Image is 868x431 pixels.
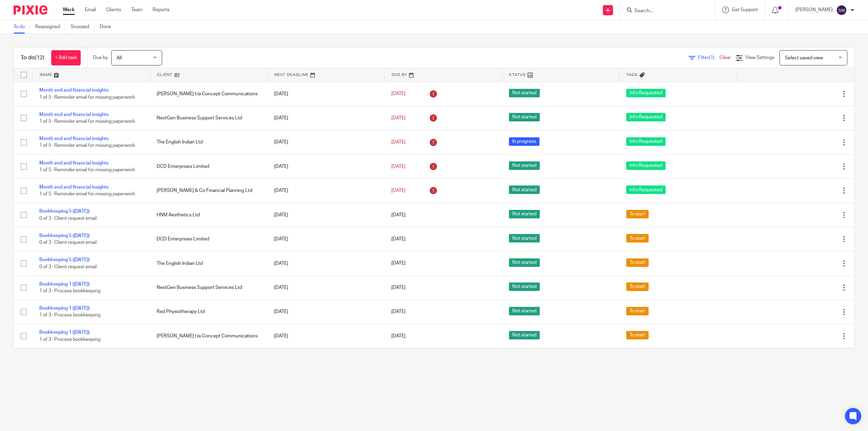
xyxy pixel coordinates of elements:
td: HNM Aesthetics Ltd [150,203,267,227]
span: 1 of 3 · Process bookkeeping [39,313,100,318]
td: [DATE] [267,106,384,130]
td: [DATE] [267,82,384,106]
p: [PERSON_NAME] [795,6,833,13]
a: Reassigned [35,20,65,34]
span: 1 of 5 · Reminder email for missing paperwork [39,95,135,100]
a: Month end and financial insights [39,112,108,117]
a: Clients [106,6,121,13]
span: Select saved view [785,56,823,60]
td: [DATE] [267,179,384,203]
a: Bookkeeping 1 ([DATE]) [39,282,90,287]
span: To start [626,331,649,339]
a: Month end and financial insights [39,88,108,93]
span: Not started [509,89,540,97]
a: Bookkeeping 5 ([DATE]) [39,209,90,214]
a: Bookkeeping 5 ([DATE]) [39,257,90,262]
a: Bookkeeping 1 ([DATE]) [39,330,90,335]
span: (12) [35,55,44,60]
span: [DATE] [391,213,406,217]
span: Not started [509,161,540,170]
span: Not started [509,210,540,218]
span: To start [626,258,649,267]
span: Not started [509,307,540,315]
input: Search [634,8,695,14]
span: [DATE] [391,285,406,290]
td: Red Physiotherapy Ltd [150,300,267,324]
td: The English Indian Ltd [150,251,267,275]
td: [DATE] [267,300,384,324]
span: Info Requested [626,137,666,146]
h1: To do [21,54,44,61]
span: [DATE] [391,188,406,193]
span: 1 of 5 · Reminder email for missing paperwork [39,168,135,172]
span: In progress [509,137,539,146]
td: [DATE] [267,348,384,372]
span: [DATE] [391,237,406,241]
td: [DATE] [267,251,384,275]
td: 1st Choice Flooring Solutions Ltd [150,348,267,372]
td: [DATE] [267,154,384,178]
span: Tags [626,73,638,77]
span: Filter [698,55,719,60]
td: [DATE] [267,275,384,299]
span: (1) [709,55,714,60]
a: To do [14,20,30,34]
img: Pixie [14,5,47,15]
span: 1 of 5 · Reminder email for missing paperwork [39,143,135,148]
span: To start [626,307,649,315]
span: Info Requested [626,89,666,97]
a: Bookkeeping 5 ([DATE]) [39,233,90,238]
span: Not started [509,234,540,242]
a: Clear [719,55,731,60]
span: Not started [509,282,540,291]
td: DCD Enterprises Limited [150,154,267,178]
td: NextGen Business Support Services Ltd [150,275,267,299]
span: 1 of 3 · Process bookkeeping [39,289,100,293]
td: [DATE] [267,227,384,251]
span: Info Requested [626,113,666,121]
span: View Settings [745,55,774,60]
span: 1 of 5 · Reminder email for missing paperwork [39,192,135,197]
span: 0 of 3 · Client request email [39,216,97,221]
a: Email [85,6,96,13]
span: 1 of 3 · Process bookkeeping [39,337,100,342]
span: All [117,56,122,60]
span: [DATE] [391,261,406,266]
span: To start [626,234,649,242]
span: Info Requested [626,185,666,194]
td: [PERSON_NAME] t/a Concept Communications [150,82,267,106]
span: To start [626,210,649,218]
a: Bookkeeping 1 ([DATE]) [39,306,90,311]
span: [DATE] [391,309,406,314]
span: To start [626,282,649,291]
span: Not started [509,331,540,339]
span: Info Requested [626,161,666,170]
td: [DATE] [267,130,384,154]
a: Month end and financial insights [39,161,108,165]
span: Not started [509,185,540,194]
td: [DATE] [267,324,384,348]
span: [DATE] [391,140,406,144]
span: [DATE] [391,334,406,338]
td: [DATE] [267,203,384,227]
span: [DATE] [391,92,406,96]
a: + Add task [51,50,81,65]
p: Due by [93,54,108,61]
span: 0 of 3 · Client request email [39,240,97,245]
td: [PERSON_NAME] t/a Concept Communications [150,324,267,348]
td: The English Indian Ltd [150,130,267,154]
span: [DATE] [391,116,406,120]
span: Get Support [732,7,758,12]
a: Reports [153,6,170,13]
a: Done [100,20,116,34]
a: Month end and financial insights [39,185,108,190]
a: Team [131,6,142,13]
img: svg%3E [836,5,847,16]
span: [DATE] [391,164,406,169]
a: Month end and financial insights [39,136,108,141]
span: 0 of 3 · Client request email [39,265,97,269]
a: Work [63,6,75,13]
td: NextGen Business Support Services Ltd [150,106,267,130]
span: 1 of 5 · Reminder email for missing paperwork [39,119,135,124]
span: Not started [509,258,540,267]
